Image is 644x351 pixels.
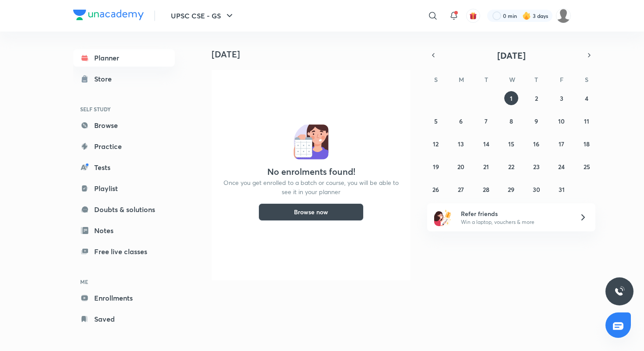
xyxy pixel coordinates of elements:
a: Notes [73,222,175,239]
abbr: October 2, 2025 [535,94,538,103]
abbr: Sunday [434,75,438,84]
h4: No enrolments found! [267,167,355,177]
p: Once you get enrolled to a batch or course, you will be able to see it in your planner [222,178,400,196]
abbr: October 10, 2025 [558,117,565,125]
button: October 5, 2025 [429,114,443,128]
button: October 25, 2025 [580,160,594,174]
button: October 31, 2025 [555,182,569,196]
button: October 6, 2025 [454,114,468,128]
button: October 27, 2025 [454,182,468,196]
button: October 4, 2025 [580,91,594,105]
img: streak [522,11,531,20]
button: October 30, 2025 [529,182,543,196]
div: Store [94,74,117,84]
button: October 26, 2025 [429,182,443,196]
img: No events [294,124,329,160]
button: October 22, 2025 [504,160,518,174]
abbr: October 27, 2025 [458,185,464,194]
button: October 29, 2025 [504,182,518,196]
img: referral [434,209,452,226]
button: October 2, 2025 [529,91,543,105]
abbr: October 12, 2025 [433,140,439,148]
abbr: October 15, 2025 [508,140,514,148]
a: Practice [73,138,175,155]
abbr: Saturday [585,75,588,84]
button: Browse now [258,203,364,221]
abbr: October 8, 2025 [510,117,513,125]
button: October 28, 2025 [479,182,493,196]
button: October 3, 2025 [555,91,569,105]
h4: [DATE] [212,49,418,60]
button: October 8, 2025 [504,114,518,128]
button: October 10, 2025 [555,114,569,128]
abbr: October 4, 2025 [585,94,588,103]
a: Company Logo [73,10,144,22]
a: Enrollments [73,289,175,307]
abbr: Monday [459,75,464,84]
abbr: October 6, 2025 [459,117,463,125]
button: October 15, 2025 [504,137,518,151]
a: Tests [73,159,175,176]
abbr: October 29, 2025 [508,185,514,194]
button: October 23, 2025 [529,160,543,174]
button: October 14, 2025 [479,137,493,151]
a: Saved [73,310,175,328]
button: avatar [466,9,480,23]
abbr: Wednesday [509,75,515,84]
button: October 1, 2025 [504,91,518,105]
button: October 21, 2025 [479,160,493,174]
abbr: October 25, 2025 [584,163,590,171]
a: Doubts & solutions [73,201,175,218]
abbr: October 5, 2025 [434,117,438,125]
abbr: Thursday [534,75,538,84]
a: Free live classes [73,243,175,260]
abbr: October 22, 2025 [508,163,514,171]
abbr: Friday [560,75,563,84]
a: Store [73,70,175,88]
button: October 18, 2025 [580,137,594,151]
img: Company Logo [73,10,144,20]
abbr: October 9, 2025 [534,117,538,125]
abbr: October 14, 2025 [483,140,489,148]
abbr: October 23, 2025 [533,163,540,171]
a: Browse [73,117,175,134]
button: [DATE] [439,49,583,61]
span: [DATE] [497,50,526,61]
button: October 11, 2025 [580,114,594,128]
abbr: October 7, 2025 [485,117,488,125]
abbr: October 3, 2025 [560,94,563,103]
abbr: October 17, 2025 [559,140,564,148]
button: October 17, 2025 [555,137,569,151]
abbr: October 26, 2025 [432,185,439,194]
abbr: October 30, 2025 [533,185,540,194]
abbr: October 1, 2025 [510,94,513,103]
abbr: October 31, 2025 [559,185,565,194]
a: Planner [73,49,175,67]
button: October 9, 2025 [529,114,543,128]
button: October 16, 2025 [529,137,543,151]
button: October 24, 2025 [555,160,569,174]
abbr: October 11, 2025 [584,117,589,125]
button: October 12, 2025 [429,137,443,151]
button: October 20, 2025 [454,160,468,174]
p: Win a laptop, vouchers & more [461,218,569,226]
h6: Refer friends [461,209,569,218]
abbr: October 28, 2025 [483,185,489,194]
abbr: October 21, 2025 [483,163,489,171]
abbr: October 18, 2025 [584,140,590,148]
a: Playlist [73,180,175,197]
button: October 13, 2025 [454,137,468,151]
abbr: October 24, 2025 [558,163,565,171]
img: avatar [469,12,477,20]
abbr: October 13, 2025 [458,140,464,148]
button: October 7, 2025 [479,114,493,128]
abbr: Tuesday [485,75,488,84]
h6: SELF STUDY [73,102,175,117]
abbr: October 20, 2025 [457,163,464,171]
abbr: October 16, 2025 [533,140,539,148]
img: Ayush Kumar [556,8,571,23]
abbr: October 19, 2025 [433,163,439,171]
button: UPSC CSE - GS [166,7,240,25]
h6: ME [73,274,175,289]
button: October 19, 2025 [429,160,443,174]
